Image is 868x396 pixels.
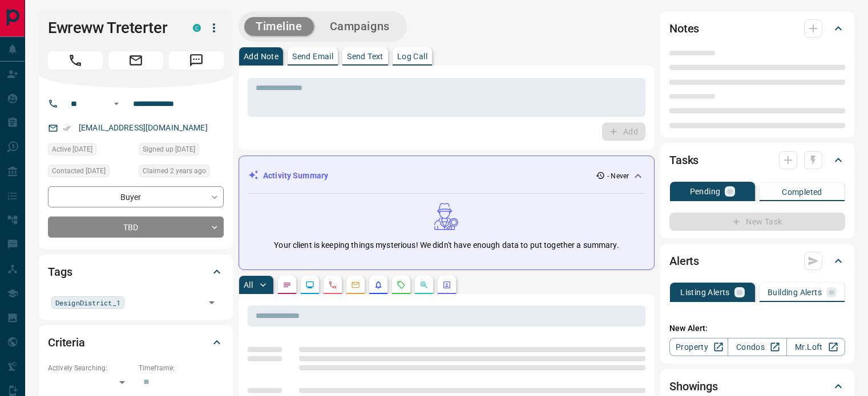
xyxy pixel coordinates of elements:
[169,51,224,70] span: Message
[244,281,253,289] p: All
[110,97,123,111] button: Open
[48,186,224,207] div: Buyer
[79,123,208,132] a: [EMAIL_ADDRESS][DOMAIN_NAME]
[397,280,406,289] svg: Requests
[108,51,163,70] span: Email
[48,333,85,352] h2: Criteria
[669,15,845,42] div: Notes
[669,377,718,395] h2: Showings
[139,165,224,181] div: Mon Nov 14 2022
[48,51,103,70] span: Call
[786,338,845,356] a: Mr.Loft
[374,280,383,289] svg: Listing Alerts
[292,52,333,60] p: Send Email
[305,280,314,289] svg: Lead Browsing Activity
[52,165,106,177] span: Contacted [DATE]
[143,165,206,177] span: Claimed 2 years ago
[690,187,721,195] p: Pending
[680,288,730,296] p: Listing Alerts
[204,295,220,311] button: Open
[442,280,451,289] svg: Agent Actions
[143,144,195,155] span: Signed up [DATE]
[139,363,224,373] p: Timeframe:
[263,170,328,182] p: Activity Summary
[669,247,845,275] div: Alerts
[282,280,292,289] svg: Notes
[274,239,619,251] p: Your client is keeping things mysterious! We didn't have enough data to put together a summary.
[347,52,383,60] p: Send Text
[48,165,133,181] div: Mon Nov 14 2022
[669,252,699,270] h2: Alerts
[52,144,92,155] span: Active [DATE]
[669,146,845,174] div: Tasks
[607,171,629,181] p: - Never
[351,280,360,289] svg: Emails
[669,151,699,169] h2: Tasks
[244,52,278,60] p: Add Note
[669,338,728,356] a: Property
[48,263,72,281] h2: Tags
[669,322,845,334] p: New Alert:
[248,165,645,186] div: Activity Summary- Never
[48,19,176,37] h1: Ewreww Treterter
[397,52,427,60] p: Log Call
[328,280,337,289] svg: Calls
[318,17,401,36] button: Campaigns
[669,19,699,38] h2: Notes
[193,24,201,32] div: condos.ca
[244,17,314,36] button: Timeline
[48,143,133,159] div: Mon Nov 14 2022
[728,338,786,356] a: Condos
[48,258,224,285] div: Tags
[419,280,429,289] svg: Opportunities
[768,288,822,296] p: Building Alerts
[48,217,224,238] div: TBD
[63,124,71,132] svg: Email Verified
[48,329,224,356] div: Criteria
[55,297,120,308] span: DesignDistrict_1
[782,188,822,196] p: Completed
[48,363,133,373] p: Actively Searching:
[139,143,224,159] div: Mon Nov 14 2022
